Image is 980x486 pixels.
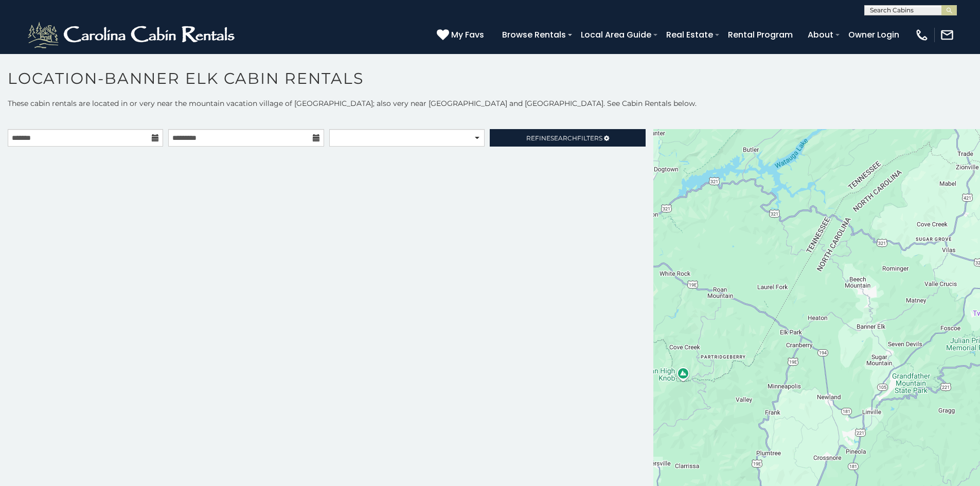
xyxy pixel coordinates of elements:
img: phone-regular-white.png [915,28,929,42]
a: Real Estate [661,26,718,44]
img: mail-regular-white.png [940,28,954,42]
span: Refine Filters [526,134,602,142]
a: Rental Program [723,26,798,44]
a: Owner Login [843,26,904,44]
img: White-1-2.png [26,20,239,50]
a: My Favs [437,28,487,42]
a: Local Area Guide [576,26,656,44]
a: Browse Rentals [497,26,571,44]
span: Search [550,134,577,142]
span: My Favs [451,28,484,41]
a: About [803,26,839,44]
a: RefineSearchFilters [490,129,645,147]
